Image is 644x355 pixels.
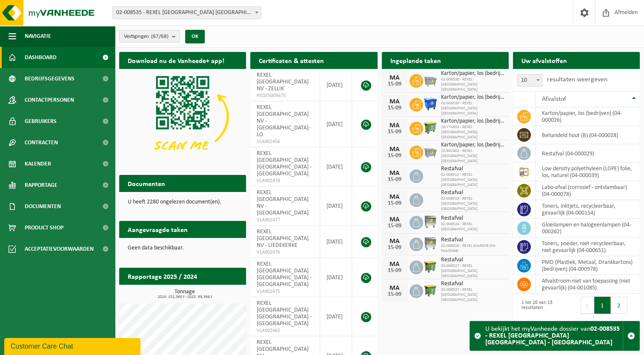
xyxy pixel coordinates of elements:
[257,229,309,249] span: REXEL [GEOGRAPHIC_DATA] NV - LIEDEKERKE
[441,257,504,263] span: Restafval
[441,196,504,212] span: 02-008519 - REXEL [GEOGRAPHIC_DATA] [GEOGRAPHIC_DATA]
[257,217,313,223] span: VLA902477
[386,129,403,135] div: 15-09
[581,297,594,314] button: Previous
[535,126,640,144] td: behandeld hout (B) (04-000028)
[441,172,504,188] span: 02-008515 - REXEL [GEOGRAPHIC_DATA] [GEOGRAPHIC_DATA]
[386,105,403,111] div: 15-09
[25,26,51,47] span: Navigatie
[441,215,504,222] span: Restafval
[128,245,238,251] p: Geen data beschikbaar.
[441,189,504,196] span: Restafval
[441,94,504,101] span: Karton/papier, los (bedrijven)
[535,107,640,126] td: karton/papier, los (bedrijven) (04-000026)
[257,327,313,334] span: VLA902462
[257,261,312,288] span: REXEL [GEOGRAPHIC_DATA] [GEOGRAPHIC_DATA] - [GEOGRAPHIC_DATA]
[441,263,504,279] span: 02-008527 - REXEL [GEOGRAPHIC_DATA] [GEOGRAPHIC_DATA]
[542,96,566,103] span: Afvalstof
[250,52,332,69] h2: Certificaten & attesten
[128,199,238,205] p: U heeft 2280 ongelezen document(en).
[386,200,403,206] div: 15-09
[25,175,57,196] span: Rapportage
[423,215,438,229] img: WB-1100-GAL-GY-02
[386,153,403,159] div: 15-09
[119,221,196,238] h2: Aangevraagde taken
[25,111,57,132] span: Gebruikers
[535,144,640,163] td: restafval (04-000029)
[257,104,310,138] span: REXEL [GEOGRAPHIC_DATA] NV - [GEOGRAPHIC_DATA]-LO
[25,238,94,260] span: Acceptatievoorwaarden
[320,69,352,101] td: [DATE]
[320,147,352,186] td: [DATE]
[112,6,261,19] span: 02-008535 - REXEL BELGIUM NV - ZELLIK
[257,300,312,327] span: REXEL [GEOGRAPHIC_DATA] [GEOGRAPHIC_DATA] - [GEOGRAPHIC_DATA]
[119,69,246,164] img: Download de VHEPlus App
[441,237,504,243] span: Restafval
[386,74,403,81] div: MA
[611,297,627,314] button: 2
[25,47,57,68] span: Dashboard
[386,261,403,268] div: MA
[257,249,313,256] span: VLA902476
[386,245,403,251] div: 15-09
[257,138,313,145] span: VLA902456
[386,81,403,87] div: 15-09
[386,292,403,298] div: 15-09
[386,238,403,245] div: MA
[123,295,246,299] span: 2024: 152,560 t - 2025: 99,368 t
[113,7,261,19] span: 02-008535 - REXEL BELGIUM NV - ZELLIK
[535,163,640,181] td: low density polyethyleen (LDPE) folie, los, naturel (04-000039)
[386,122,403,129] div: MA
[386,223,403,229] div: 15-09
[423,236,438,251] img: WB-1100-GAL-GY-02
[423,73,438,87] img: WB-2500-GAL-GY-01
[441,118,504,125] span: Karton/papier, los (bedrijven)
[25,89,74,111] span: Contactpersonen
[423,97,438,111] img: WB-1100-HPE-BE-01
[386,268,403,274] div: 15-09
[119,268,206,284] h2: Rapportage 2025 / 2024
[151,34,169,39] count: (67/68)
[441,101,504,116] span: 02-008539 - REXEL [GEOGRAPHIC_DATA] [GEOGRAPHIC_DATA]
[535,238,640,256] td: toners, poeder, niet-recycleerbaar, niet gevaarlijk (04-000651)
[257,92,313,99] span: RED25009675
[386,170,403,177] div: MA
[535,181,640,200] td: labo-afval (corrosief - ontvlambaar) (04-000078)
[423,259,438,274] img: WB-1100-HPE-GN-50
[119,52,233,69] h2: Download nu de Vanheede+ app!
[386,177,403,183] div: 15-09
[124,30,169,43] span: Vestigingen
[257,288,313,295] span: VLA902475
[441,77,504,92] span: 02-008530 - REXEL [GEOGRAPHIC_DATA] [GEOGRAPHIC_DATA]
[320,186,352,226] td: [DATE]
[320,101,352,147] td: [DATE]
[517,74,543,87] span: 10
[123,289,246,299] h3: Tonnage
[386,146,403,153] div: MA
[485,326,620,346] strong: 02-008535 - REXEL [GEOGRAPHIC_DATA] [GEOGRAPHIC_DATA] - [GEOGRAPHIC_DATA]
[535,200,640,219] td: toners, inktjets, recycleerbaar, gevaarlijk (04-000154)
[485,321,623,350] div: U bekijkt het myVanheede dossier van
[382,52,449,69] h2: Ingeplande taken
[257,150,312,177] span: REXEL [GEOGRAPHIC_DATA] [GEOGRAPHIC_DATA] - [GEOGRAPHIC_DATA]
[547,76,607,83] label: resultaten weergeven
[513,52,575,69] h2: Uw afvalstoffen
[386,194,403,200] div: MA
[25,217,63,238] span: Product Shop
[441,222,504,232] span: 02-008524 - REXEL [GEOGRAPHIC_DATA]
[441,287,504,303] span: 02-008537 - REXEL [GEOGRAPHIC_DATA] [GEOGRAPHIC_DATA]
[517,296,572,332] div: 1 tot 10 van 13 resultaten
[441,142,504,149] span: Karton/papier, los (bedrijven)
[386,216,403,223] div: MA
[25,132,58,153] span: Contracten
[320,226,352,258] td: [DATE]
[581,314,594,331] button: Next
[257,189,309,216] span: REXEL [GEOGRAPHIC_DATA] NV - [GEOGRAPHIC_DATA]
[441,125,504,140] span: 10-774653 - REXEL [GEOGRAPHIC_DATA] [GEOGRAPHIC_DATA]
[535,275,640,294] td: afvalstroom niet van toepassing (niet gevaarlijk) (04-001085)
[594,297,611,314] button: 1
[423,120,438,135] img: WB-0660-HPE-GN-50
[320,297,352,336] td: [DATE]
[25,153,51,175] span: Kalender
